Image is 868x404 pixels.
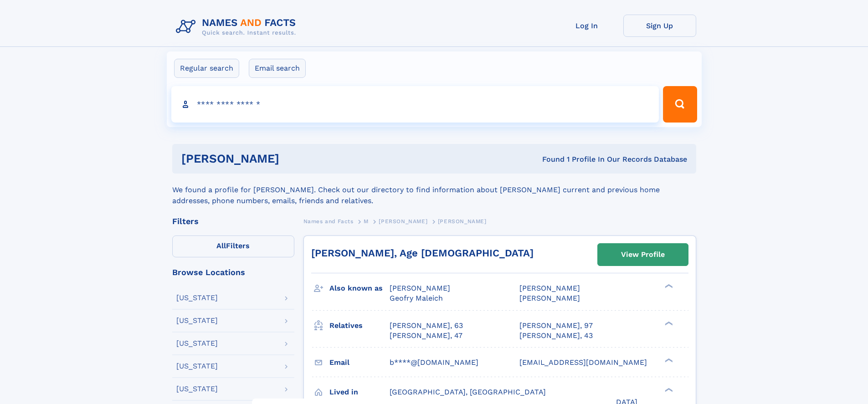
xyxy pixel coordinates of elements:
a: Sign Up [623,15,696,37]
a: View Profile [598,244,688,266]
span: M [364,218,369,225]
a: Names and Facts [303,215,354,227]
div: ❯ [663,283,673,289]
h3: Lived in [329,384,390,400]
div: View Profile [621,244,665,265]
h3: Relatives [329,318,390,333]
span: [GEOGRAPHIC_DATA], [GEOGRAPHIC_DATA] [390,388,546,396]
span: [PERSON_NAME] [438,218,487,225]
div: We found a profile for [PERSON_NAME]. Check out our directory to find information about [PERSON_N... [172,174,696,206]
a: [PERSON_NAME], 97 [519,321,593,331]
span: [PERSON_NAME] [519,284,580,292]
label: Regular search [174,59,239,78]
a: [PERSON_NAME] [379,215,427,227]
div: Browse Locations [172,268,294,276]
img: Logo Names and Facts [172,15,303,39]
div: ❯ [663,357,673,363]
label: Email search [249,59,306,78]
div: Filters [172,217,294,225]
div: ❯ [663,320,673,326]
span: Geofry Maleich [390,294,443,302]
a: [PERSON_NAME], Age [DEMOGRAPHIC_DATA] [311,247,534,259]
label: Filters [172,235,294,257]
a: [PERSON_NAME], 63 [390,321,463,331]
h3: Email [329,355,390,370]
div: [US_STATE] [176,363,218,370]
a: [PERSON_NAME], 47 [390,331,462,341]
span: All [216,241,226,250]
div: [US_STATE] [176,385,218,393]
div: ❯ [663,387,673,393]
h3: Also known as [329,281,390,296]
h1: [PERSON_NAME] [181,153,411,164]
div: [US_STATE] [176,317,218,324]
div: Found 1 Profile In Our Records Database [411,154,687,164]
span: [EMAIL_ADDRESS][DOMAIN_NAME] [519,358,647,367]
button: Search Button [663,86,697,123]
span: [PERSON_NAME] [390,284,450,292]
span: [PERSON_NAME] [379,218,427,225]
a: Log In [550,15,623,37]
a: M [364,215,369,227]
span: [PERSON_NAME] [519,294,580,302]
input: search input [171,86,659,123]
div: [US_STATE] [176,340,218,347]
a: [PERSON_NAME], 43 [519,331,593,341]
div: [US_STATE] [176,294,218,302]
